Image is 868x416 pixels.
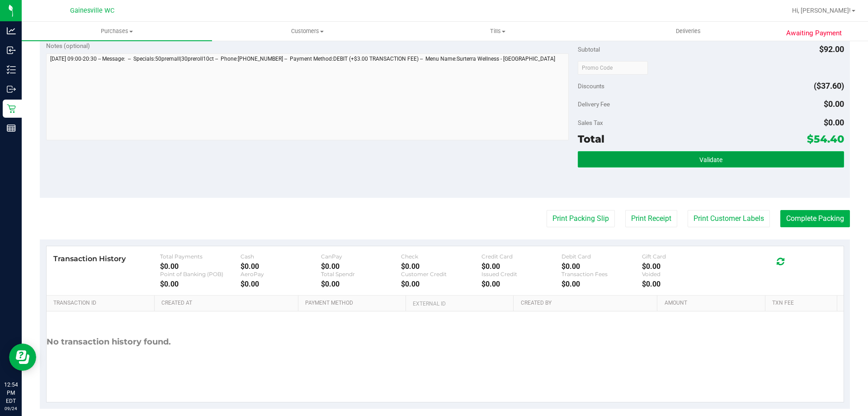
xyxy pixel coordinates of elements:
[688,210,770,227] button: Print Customer Labels
[160,253,241,260] div: Total Payments
[321,271,401,277] div: Total Spendr
[401,253,481,260] div: Check
[401,280,481,288] div: $0.00
[642,271,722,277] div: Voided
[561,262,642,271] div: $0.00
[578,46,600,53] span: Subtotal
[4,405,18,412] p: 09/24
[625,210,677,227] button: Print Receipt
[578,78,604,94] span: Discounts
[481,280,562,288] div: $0.00
[160,262,241,271] div: $0.00
[780,210,850,227] button: Complete Packing
[70,7,114,14] span: Gainesville WC
[521,300,654,307] a: Created By
[807,133,844,145] span: $54.40
[401,262,481,271] div: $0.00
[819,44,844,54] span: $92.00
[7,85,16,94] inline-svg: Outbound
[642,280,722,288] div: $0.00
[7,124,16,133] inline-svg: Reports
[642,253,722,260] div: Gift Card
[402,22,593,41] a: Tills
[241,280,321,288] div: $0.00
[814,81,844,91] span: ($37.60)
[401,271,481,277] div: Customer Credit
[792,7,851,14] span: Hi, [PERSON_NAME]!
[7,65,16,74] inline-svg: Inventory
[642,262,722,271] div: $0.00
[321,253,401,260] div: CanPay
[4,381,18,405] p: 12:54 PM EDT
[481,253,562,260] div: Credit Card
[47,311,171,373] div: No transaction history found.
[241,262,321,271] div: $0.00
[824,99,844,109] span: $0.00
[578,133,604,145] span: Total
[786,28,842,38] span: Awaiting Payment
[241,253,321,260] div: Cash
[305,300,402,307] a: Payment Method
[321,262,401,271] div: $0.00
[403,27,592,35] span: Tills
[578,151,844,167] button: Validate
[7,46,16,55] inline-svg: Inbound
[406,296,513,312] th: External ID
[241,271,321,277] div: AeroPay
[161,300,294,307] a: Created At
[664,27,713,35] span: Deliveries
[547,210,615,227] button: Print Packing Slip
[22,22,212,41] a: Purchases
[824,118,844,127] span: $0.00
[481,271,562,277] div: Issued Credit
[593,22,783,41] a: Deliveries
[772,300,833,307] a: Txn Fee
[22,27,212,35] span: Purchases
[160,271,241,277] div: Point of Banking (POB)
[7,26,16,35] inline-svg: Analytics
[665,300,762,307] a: Amount
[46,42,90,49] span: Notes (optional)
[53,300,151,307] a: Transaction ID
[561,280,642,288] div: $0.00
[160,280,241,288] div: $0.00
[321,280,401,288] div: $0.00
[578,61,648,75] input: Promo Code
[699,156,722,163] span: Validate
[9,344,36,371] iframe: Resource center
[481,262,562,271] div: $0.00
[578,119,603,126] span: Sales Tax
[212,22,402,41] a: Customers
[212,27,402,35] span: Customers
[561,253,642,260] div: Debit Card
[578,100,610,108] span: Delivery Fee
[7,104,16,113] inline-svg: Retail
[561,271,642,277] div: Transaction Fees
